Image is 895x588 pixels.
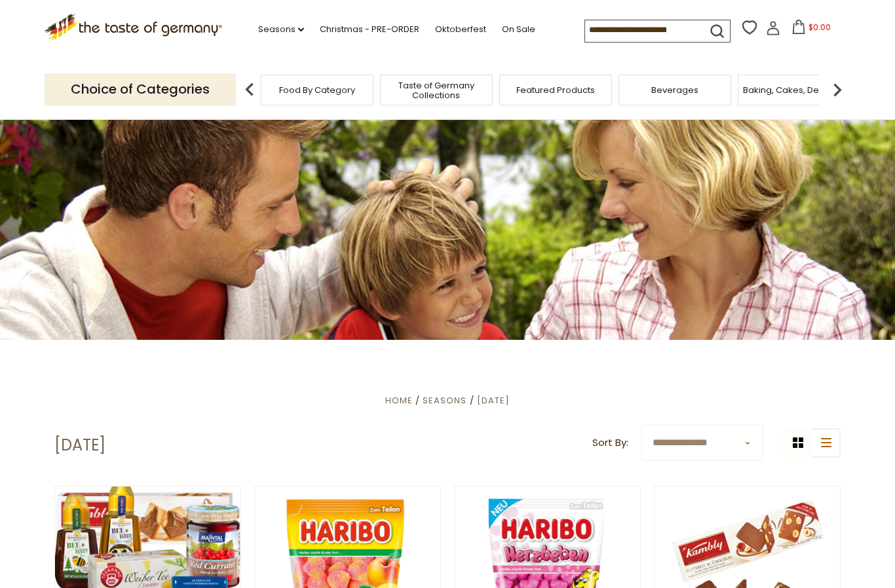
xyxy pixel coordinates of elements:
[54,435,105,455] h1: [DATE]
[258,22,304,37] a: Seasons
[783,20,839,39] button: $0.00
[384,81,489,100] a: Taste of Germany Collections
[279,85,355,95] a: Food By Category
[809,22,831,33] span: $0.00
[824,77,850,103] img: next arrow
[385,394,413,407] a: Home
[45,73,236,105] p: Choice of Categories
[237,77,263,103] img: previous arrow
[423,394,467,407] a: Seasons
[320,22,419,37] a: Christmas - PRE-ORDER
[592,435,628,451] label: Sort By:
[502,22,535,37] a: On Sale
[477,394,510,407] a: [DATE]
[516,85,595,95] a: Featured Products
[651,85,698,95] a: Beverages
[435,22,486,37] a: Oktoberfest
[743,85,845,95] a: Baking, Cakes, Desserts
